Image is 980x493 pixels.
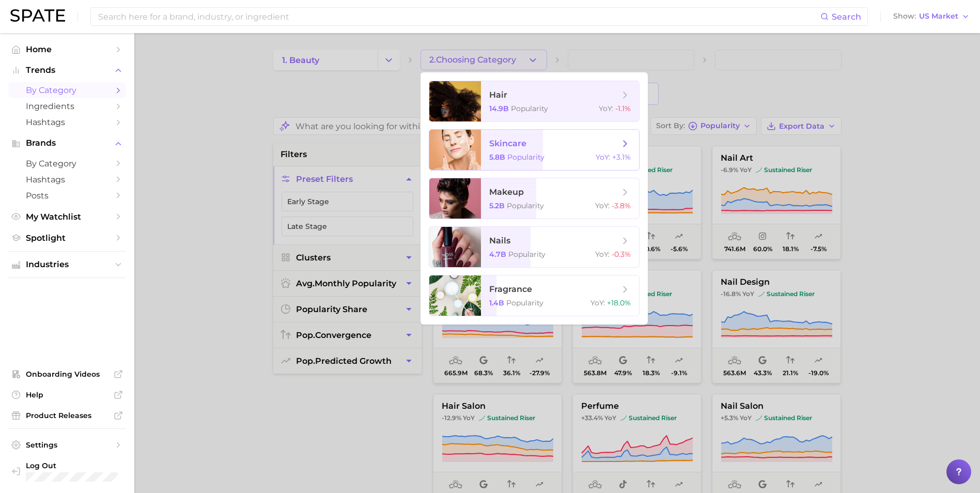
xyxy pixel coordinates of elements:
[507,201,544,210] span: Popularity
[26,390,108,399] span: Help
[97,8,820,25] input: Search here for a brand, industry, or ingredient
[8,156,126,172] a: by Category
[8,209,126,225] a: My Watchlist
[26,138,108,148] span: Brands
[8,257,126,272] button: Industries
[8,188,126,204] a: Posts
[832,12,861,22] span: Search
[26,411,108,420] span: Product Releases
[8,408,126,423] a: Product Releases
[26,66,108,75] span: Trends
[489,104,509,113] span: 14.9b
[612,250,631,259] span: -0.3%
[26,369,108,379] span: Onboarding Videos
[26,117,108,127] span: Hashtags
[607,298,631,307] span: +18.0%
[595,250,610,259] span: YoY :
[489,187,524,197] span: makeup
[8,230,126,246] a: Spotlight
[511,104,548,113] span: Popularity
[26,159,108,168] span: by Category
[8,437,126,453] a: Settings
[612,152,631,162] span: +3.1%
[489,236,510,245] span: nails
[612,201,631,210] span: -3.8%
[919,13,958,19] span: US Market
[8,172,126,188] a: Hashtags
[489,90,507,100] span: hair
[8,135,126,151] button: Brands
[8,41,126,57] a: Home
[26,44,108,54] span: Home
[8,98,126,114] a: Ingredients
[489,201,505,210] span: 5.2b
[506,298,543,307] span: Popularity
[8,387,126,403] a: Help
[489,284,532,294] span: fragrance
[26,175,108,184] span: Hashtags
[26,260,108,269] span: Industries
[8,82,126,98] a: by Category
[595,201,610,210] span: YoY :
[8,366,126,382] a: Onboarding Videos
[891,10,972,23] button: ShowUS Market
[26,461,118,470] span: Log Out
[489,138,526,148] span: skincare
[8,63,126,78] button: Trends
[26,101,108,111] span: Ingredients
[489,250,506,259] span: 4.7b
[489,298,504,307] span: 1.4b
[596,152,610,162] span: YoY :
[8,458,126,485] a: Log out. Currently logged in with e-mail lbasford@kenvue.com.
[26,191,108,201] span: Posts
[507,152,545,162] span: Popularity
[599,104,613,113] span: YoY :
[893,13,916,19] span: Show
[10,9,65,22] img: SPATE
[26,212,108,222] span: My Watchlist
[421,72,648,325] ul: 2.Choosing Category
[590,298,605,307] span: YoY :
[508,250,546,259] span: Popularity
[489,152,505,162] span: 5.8b
[615,104,631,113] span: -1.1%
[26,440,108,450] span: Settings
[8,114,126,130] a: Hashtags
[26,233,108,243] span: Spotlight
[26,85,108,95] span: by Category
